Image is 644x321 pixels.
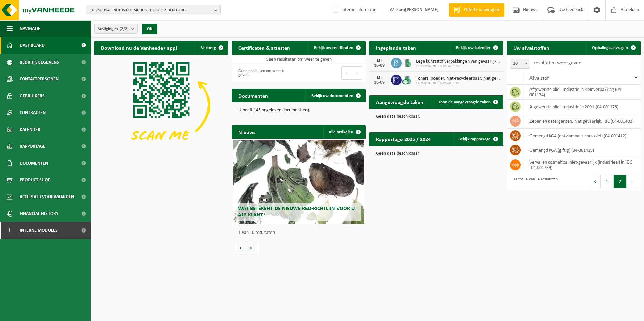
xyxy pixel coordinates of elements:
[373,63,386,68] div: 16-09
[524,114,641,129] td: Zepen en detergenten, niet gevaarlijk, IBC (04-001403)
[94,24,138,34] button: Vestigingen(2/2)
[20,37,45,54] span: Dashboard
[449,3,504,17] a: Offerte aanvragen
[86,5,221,15] button: 10-750094 - NEXUS COSMETICS - HEIST-OP-DEN-BERG
[20,121,40,138] span: Kalender
[451,41,503,55] a: Bekijk uw kalender
[524,129,641,143] td: gemengd KGA (ontvlambaar-corrosief) (04-001412)
[462,7,501,13] span: Offerte aanvragen
[416,59,500,64] span: Lege kunststof verpakkingen van gevaarlijke stoffen
[311,94,353,98] span: Bekijk uw documenten
[510,59,530,68] span: 10
[238,206,355,218] span: Wat betekent de nieuwe RED-richtlijn voor u als klant?
[524,100,641,114] td: afgewerkte olie - industrie in 200lt (04-001175)
[439,100,491,104] span: Toon de aangevraagde taken
[120,27,129,31] count: (2/2)
[614,175,627,188] button: 2
[235,241,246,254] button: Vorige
[402,74,413,85] img: PB-OT-0200-CU
[20,138,45,155] span: Rapportage
[352,66,362,80] button: Next
[524,157,641,172] td: vervallen cosmetica, niet-gevaarlijk (industrieel) in IBC (04-001739)
[20,104,46,121] span: Contracten
[373,80,386,85] div: 16-09
[627,175,637,188] button: Next
[405,7,439,12] strong: [PERSON_NAME]
[524,143,641,157] td: gemengd KGA (giftig) (04-001419)
[369,132,438,145] h2: Rapportage 2025 / 2024
[402,57,413,68] img: PB-OT-0200-MET-00-02
[20,155,48,172] span: Documenten
[94,55,228,155] img: Download de VHEPlus App
[20,20,40,37] span: Navigatie
[201,46,216,50] span: Verberg
[433,95,503,109] a: Toon de aangevraagde taken
[20,188,74,205] span: Acceptatievoorwaarden
[314,46,353,50] span: Bekijk uw certificaten
[510,174,558,189] div: 11 tot 16 van 16 resultaten
[369,95,430,108] h2: Aangevraagde taken
[7,222,13,239] span: I
[601,175,614,188] button: 1
[456,46,491,50] span: Bekijk uw kalender
[534,60,581,66] label: resultaten weergeven
[94,41,184,54] h2: Download nu de Vanheede+ app!
[232,55,366,64] td: Geen resultaten om weer te geven
[309,41,365,55] a: Bekijk uw certificaten
[246,241,256,254] button: Volgende
[524,85,641,100] td: afgewerkte olie - industrie in kleinverpakking (04-001174)
[20,71,59,87] span: Contactpersonen
[238,230,362,235] p: 1 van 10 resultaten
[510,59,530,69] span: 10
[341,66,352,80] button: Previous
[20,205,58,222] span: Financial History
[90,5,212,15] span: 10-750094 - NEXUS COSMETICS - HEIST-OP-DEN-BERG
[196,41,228,55] button: Verberg
[507,41,556,54] h2: Uw afvalstoffen
[416,76,500,81] span: Toners, poeder, niet-recycleerbaar, niet gevaarlijk
[20,54,59,71] span: Bedrijfsgegevens
[373,75,386,80] div: DI
[416,64,500,68] span: 10-750094 - NEXUS COSMETICS
[323,125,365,139] a: Alle artikelen
[453,132,503,146] a: Bekijk rapportage
[416,81,500,85] span: 10-750094 - NEXUS COSMETICS
[332,5,376,15] label: Interne informatie
[369,41,423,54] h2: Ingeplande taken
[587,41,640,55] a: Ophaling aanvragen
[233,140,364,224] a: Wat betekent de nieuwe RED-richtlijn voor u als klant?
[529,76,549,81] span: Afvalstof
[20,87,45,104] span: Gebruikers
[376,114,496,119] p: Geen data beschikbaar.
[306,89,365,102] a: Bekijk uw documenten
[590,175,601,188] button: Previous
[98,24,129,34] span: Vestigingen
[232,125,262,138] h2: Nieuws
[20,222,58,239] span: Interne modules
[20,172,50,188] span: Product Shop
[142,24,157,34] button: OK
[592,46,628,50] span: Ophaling aanvragen
[232,41,297,54] h2: Certificaten & attesten
[376,151,496,156] p: Geen data beschikbaar
[373,58,386,63] div: DI
[235,66,295,80] div: Geen resultaten om weer te geven
[232,89,275,102] h2: Documenten
[238,108,359,113] p: U heeft 145 ongelezen document(en).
